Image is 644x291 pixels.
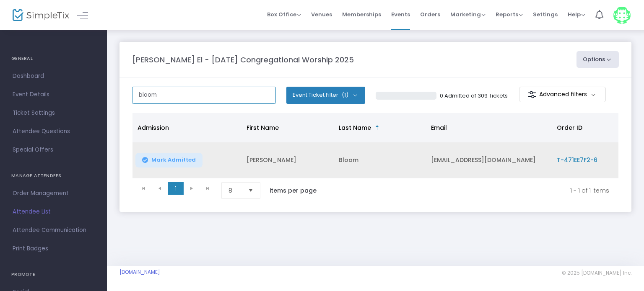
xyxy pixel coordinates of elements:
img: filter [528,90,536,99]
h4: PROMOTE [11,266,96,283]
span: Marketing [450,10,486,18]
span: Event Details [13,89,94,100]
span: Page 1 [168,182,184,195]
button: Event Ticket Filter(1) [286,87,365,103]
span: Ticket Settings [13,108,94,118]
span: Box Office [267,10,301,18]
h4: GENERAL [11,50,96,67]
span: Admission [138,124,169,132]
span: Sortable [374,124,381,131]
span: Mark Admitted [151,157,196,163]
button: Select [245,183,257,198]
span: Venues [311,4,332,25]
td: [PERSON_NAME] [241,142,334,178]
span: First Name [247,124,279,132]
span: Order Management [13,188,94,199]
span: Settings [533,4,558,25]
button: Options [576,51,619,68]
span: Events [391,4,410,25]
div: Data table [132,113,618,178]
td: [EMAIL_ADDRESS][DOMAIN_NAME] [426,142,552,178]
a: [DOMAIN_NAME] [119,269,160,276]
span: Help [568,10,585,18]
kendo-pager-info: 1 - 1 of 1 items [334,182,609,199]
span: Attendee List [13,206,94,217]
span: Attendee Communication [13,225,94,236]
span: Memberships [342,4,381,25]
span: Last Name [339,124,371,132]
input: Search by name, order number, email, ip address [132,87,276,104]
span: Dashboard [13,71,94,82]
span: Order ID [557,124,582,132]
span: Orders [420,4,440,25]
span: Special Offers [13,144,94,155]
m-panel-title: [PERSON_NAME] El - [DATE] Congregational Worship 2025 [132,54,354,65]
td: Bloom [334,142,426,178]
span: © 2025 [DOMAIN_NAME] Inc. [562,270,631,276]
button: Mark Admitted [135,153,203,167]
label: items per page [270,186,317,195]
span: (1) [342,92,348,98]
p: 0 Admitted of 309 Tickets [440,92,508,100]
span: Email [431,124,447,132]
h4: MANAGE ATTENDEES [11,167,96,184]
span: T-471EE7F2-6 [557,156,597,164]
span: Attendee Questions [13,126,94,137]
m-button: Advanced filters [519,87,606,102]
span: Print Badges [13,243,94,254]
span: 8 [229,186,241,195]
span: Reports [496,10,523,18]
